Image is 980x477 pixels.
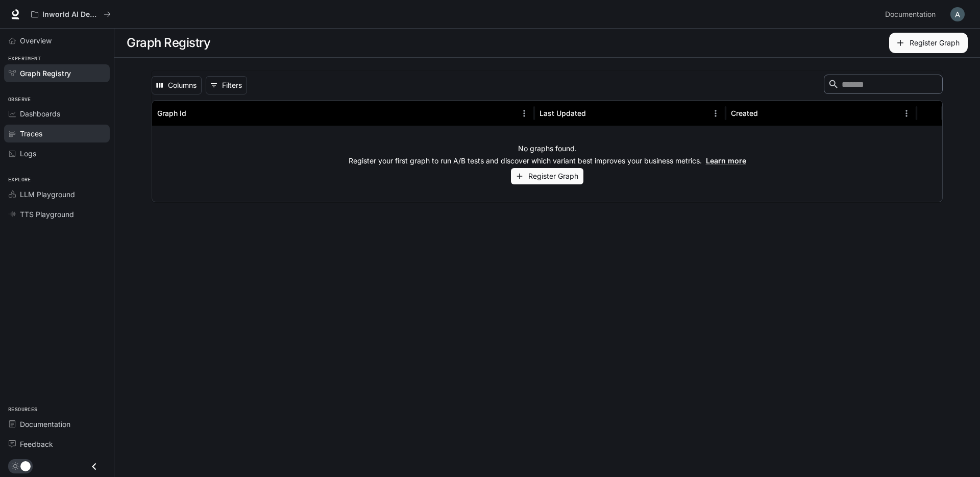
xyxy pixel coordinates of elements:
span: Documentation [20,419,70,430]
div: Search [824,75,943,96]
span: Feedback [20,439,53,449]
button: All workspaces [27,4,115,25]
img: User avatar [950,7,965,21]
span: Overview [20,35,52,46]
a: Learn more [706,156,746,165]
div: Created [731,109,758,117]
span: LLM Playground [20,189,75,200]
button: Select columns [152,76,202,94]
a: Graph Registry [4,64,110,82]
a: Documentation [4,415,110,433]
span: Logs [20,148,36,159]
a: LLM Playground [4,185,110,203]
span: Dark mode toggle [20,460,31,471]
span: Graph Registry [20,68,71,79]
button: Register Graph [889,33,968,53]
a: Documentation [881,4,943,25]
button: User avatar [947,4,968,25]
span: Documentation [885,8,936,21]
span: Dashboards [20,108,60,119]
a: Overview [4,32,110,50]
button: Sort [587,106,602,121]
p: Register your first graph to run A/B tests and discover which variant best improves your business... [349,156,746,166]
button: Menu [708,106,723,121]
button: Menu [899,106,914,121]
button: Close drawer [83,456,106,477]
p: No graphs found. [518,144,577,154]
button: Sort [187,106,203,121]
button: Show filters [206,76,247,94]
h1: Graph Registry [127,33,210,53]
button: Register Graph [511,168,583,185]
button: Menu [517,106,532,121]
span: TTS Playground [20,209,74,220]
div: Last Updated [540,109,586,117]
div: Graph Id [157,109,186,117]
a: TTS Playground [4,205,110,223]
p: Inworld AI Demos [42,10,100,19]
a: Dashboards [4,105,110,123]
span: Traces [20,128,42,139]
a: Feedback [4,435,110,453]
a: Traces [4,125,110,142]
a: Logs [4,145,110,162]
button: Sort [759,106,774,121]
